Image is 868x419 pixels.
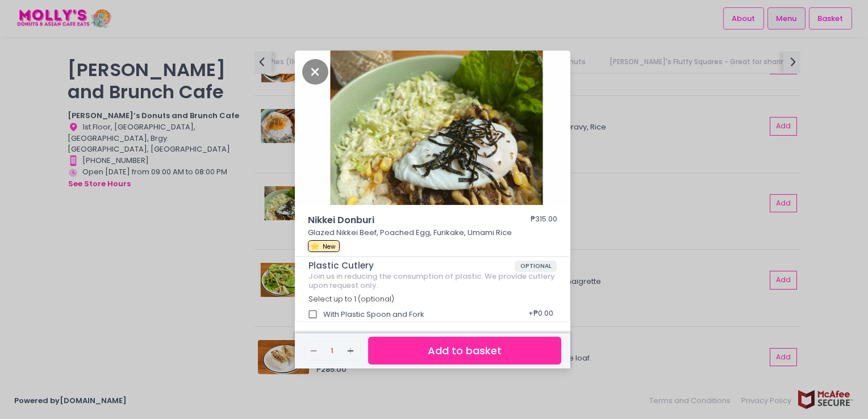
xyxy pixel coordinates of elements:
p: Glazed Nikkei Beef, Poached Egg, Furikake, Umami Rice [308,227,558,238]
span: Nikkei Donburi [308,213,495,227]
img: Nikkei Donburi [295,51,570,205]
div: ₱315.00 [531,213,557,227]
button: Close [302,65,328,77]
span: OPTIONAL [515,261,557,272]
button: Add to basket [368,337,561,364]
div: + ₱0.00 [524,304,557,325]
span: New [323,242,336,251]
span: Plastic Cutlery [308,261,515,271]
div: Join us in reducing the consumption of plastic. We provide cutlery upon request only. [308,272,557,290]
span: ⭐ [310,241,319,252]
span: Select up to 1 (optional) [308,294,394,304]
